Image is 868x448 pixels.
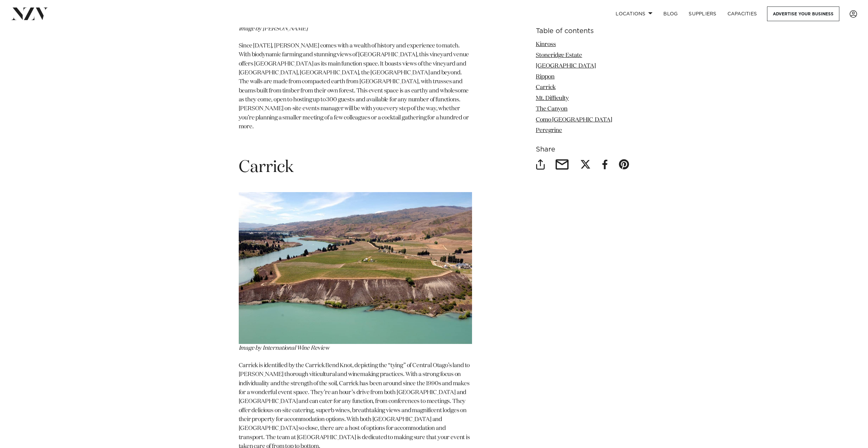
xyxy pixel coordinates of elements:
[239,345,329,351] span: Image by International Wine Review
[11,8,48,20] img: nzv-logo.png
[536,128,562,133] a: Peregrine
[658,6,683,21] a: BLOG
[722,6,763,21] a: Capacities
[536,85,556,90] a: Carrick
[536,117,612,122] a: Como [GEOGRAPHIC_DATA]
[536,146,630,153] h6: Share
[610,6,658,21] a: Locations
[536,52,582,58] a: Stoneridge Estate
[683,6,722,21] a: SUPPLIERS
[536,74,555,80] a: Rippon
[536,63,596,69] a: [GEOGRAPHIC_DATA]
[536,42,556,47] a: Kinross
[239,192,472,344] img: queenstown, queenstown vineyard venue, vineyard
[536,28,630,35] h6: Table of contents
[536,95,569,101] a: Mt. Difficulty
[239,26,308,32] span: Image by [PERSON_NAME]
[536,106,568,112] a: The Canyon
[239,159,294,176] span: Carrick
[767,6,839,21] a: Advertise your business
[239,43,469,130] span: Since [DATE], [PERSON_NAME] comes with a wealth of history and experience to match. With biodynam...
